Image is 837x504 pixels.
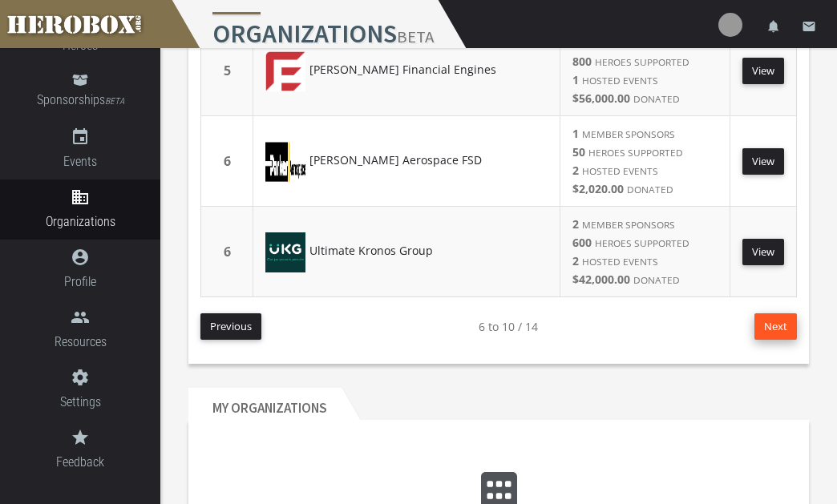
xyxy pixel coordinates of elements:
td: 6 [201,207,253,297]
b: 2 [572,163,579,178]
b: $2,020.00 [572,181,624,196]
small: DONATED [627,183,673,196]
small: MEMBER SPONSORS [582,218,675,231]
td: 6 [201,116,253,207]
small: HEROES SUPPORTED [595,55,689,68]
button: Next [754,313,797,340]
img: image [265,142,305,182]
small: BETA [105,96,124,107]
a: View [742,239,784,265]
a: Ultimate Kronos Group [265,243,433,258]
b: $42,000.00 [572,272,630,287]
span: 6 to 10 / 14 [479,317,538,336]
small: DONATED [633,92,680,105]
a: [PERSON_NAME] Aerospace FSD [265,152,482,167]
b: $56,000.00 [572,91,630,106]
a: View [742,58,784,84]
b: 2 [572,253,579,268]
b: 50 [572,144,585,159]
small: MEMBER SPONSORS [582,127,675,140]
i: domain [71,187,90,207]
small: HEROES SUPPORTED [595,236,689,249]
small: HOSTED EVENTS [582,164,658,177]
img: user-image [718,13,742,37]
small: HOSTED EVENTS [582,74,658,87]
b: 600 [572,235,592,250]
i: notifications [766,19,781,34]
b: 2 [572,216,579,232]
img: image [265,232,305,272]
b: 1 [572,72,579,87]
i: email [802,19,816,34]
small: HOSTED EVENTS [582,255,658,268]
a: [PERSON_NAME] Financial Engines [265,62,496,77]
button: Previous [200,313,261,340]
b: 800 [572,54,592,69]
b: 1 [572,126,579,141]
td: 5 [201,26,253,116]
h2: My Organizations [188,388,342,420]
small: DONATED [633,273,680,286]
small: HEROES SUPPORTED [588,146,683,159]
small: BETA [397,26,434,47]
img: image [265,51,305,91]
a: View [742,148,784,175]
